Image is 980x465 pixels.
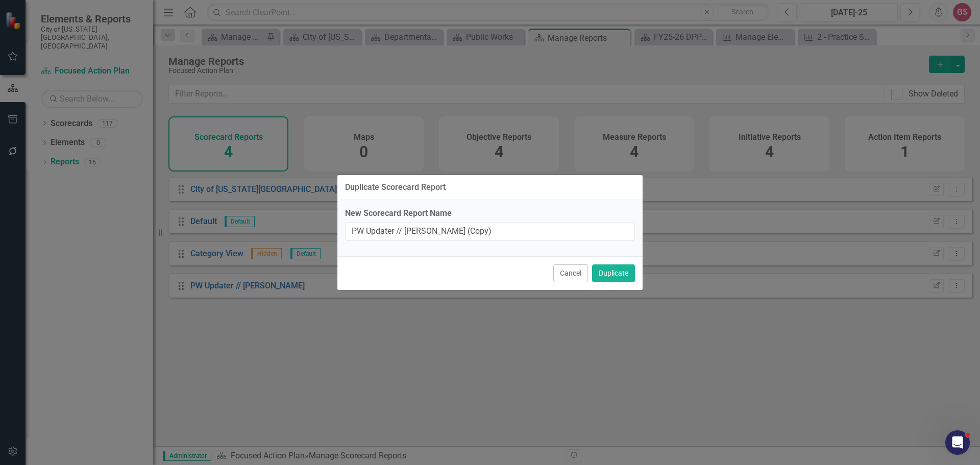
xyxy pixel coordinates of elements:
button: Duplicate [592,264,635,282]
iframe: Intercom live chat [945,430,970,455]
div: Duplicate Scorecard Report [345,183,446,192]
label: New Scorecard Report Name [345,208,635,219]
button: Cancel [553,264,588,282]
input: Name [345,222,635,241]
